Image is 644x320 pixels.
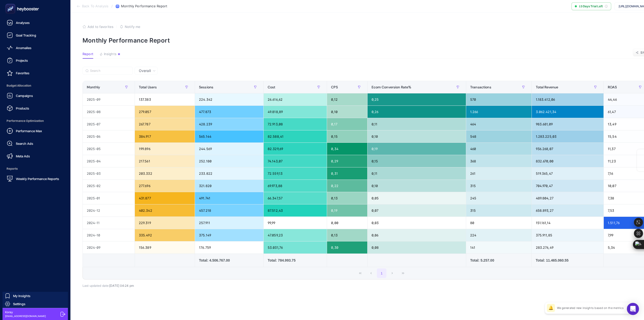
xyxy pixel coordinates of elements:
[120,25,140,29] button: Notify me
[83,130,135,143] div: 2025-06
[264,118,327,130] div: 72.913,08
[466,155,532,167] div: 368
[195,106,263,118] div: 477.873
[16,106,29,110] span: Products
[264,106,327,118] div: 49.818,89
[327,130,367,143] div: 0,15
[139,68,151,73] span: Overall
[83,241,135,254] div: 2024-09
[199,258,259,263] div: Total: 4.506.767.00
[532,241,604,254] div: 283.276,49
[135,167,195,180] div: 203.332
[331,85,338,89] span: CPS
[547,304,555,312] div: 🔔
[5,310,46,314] span: Koray
[327,217,367,229] div: 0,00
[4,126,66,136] a: Performance Max
[83,167,135,180] div: 2025-03
[557,306,624,310] p: We generated new insights based on the metrics
[264,204,327,217] div: 87.512,43
[5,314,46,318] span: [EMAIL_ADDRESS][DOMAIN_NAME]
[16,33,36,37] span: Goal Tracking
[199,85,213,89] span: Sessions
[16,58,28,62] span: Projects
[264,167,327,180] div: 72.559,13
[3,300,68,308] a: Settings
[195,229,263,241] div: 375.149
[83,229,135,241] div: 2024-10
[195,204,263,217] div: 457.218
[627,303,639,315] div: Open Intercom Messenger
[532,118,604,130] div: 983.681,09
[327,180,367,192] div: 0,22
[327,192,367,204] div: 0,13
[532,106,604,118] div: 3.062.421,34
[377,268,386,278] button: 1
[368,93,466,105] div: 0,25
[83,180,135,192] div: 2025-02
[4,174,66,184] a: Weekly Performance Reports
[109,284,134,288] span: [DATE] 04:24 pm
[135,93,195,105] div: 137.383
[368,229,466,241] div: 0,06
[4,103,66,113] a: Products
[4,68,66,78] a: Favorites
[327,106,367,118] div: 0,10
[83,155,135,167] div: 2025-04
[466,192,532,204] div: 245
[104,52,116,56] span: Insights
[264,229,327,241] div: 47.059,23
[466,130,532,143] div: 548
[4,81,66,91] span: Budget Allocation
[135,130,195,143] div: 384.917
[532,204,604,217] div: 658.893,27
[16,21,30,25] span: Analyses
[4,116,66,126] span: Performance Optimization
[83,143,135,155] div: 2025-05
[195,143,263,155] div: 244.569
[264,180,327,192] div: 69.973,88
[536,258,600,263] div: Total: 11.465.060.55
[327,155,367,167] div: 0,29
[16,141,33,146] span: Search Ads
[532,229,604,241] div: 375.911,85
[135,118,195,130] div: 267.787
[466,180,532,192] div: 315
[135,180,195,192] div: 277.696
[466,93,532,105] div: 570
[125,25,140,29] span: Notify me
[4,151,66,161] a: Meta Ads
[135,155,195,167] div: 217.561
[264,241,327,254] div: 53.031,76
[83,106,135,118] div: 2025-08
[121,4,167,8] span: Monthly Performance Report
[466,217,532,229] div: 80
[135,241,195,254] div: 156.389
[579,4,603,8] span: 13 Days Trial Left
[135,229,195,241] div: 335.492
[466,167,532,180] div: 261
[532,155,604,167] div: 832.670,00
[268,258,323,263] div: Total: 784.993.75
[13,294,30,298] span: My Insights
[195,217,263,229] div: 257.911
[195,118,263,130] div: 428.239
[536,85,558,89] span: Total Revenue
[4,164,66,174] span: Reports
[327,241,367,254] div: 0,30
[83,217,135,229] div: 2024-11
[4,43,66,53] a: Anomalies
[195,93,263,105] div: 224.342
[4,138,66,149] a: Search Ads
[532,143,604,155] div: 936.268,07
[135,106,195,118] div: 279.057
[264,130,327,143] div: 82.588,41
[3,292,68,300] a: My Insights
[195,192,263,204] div: 491.741
[327,229,367,241] div: 0,13
[135,143,195,155] div: 199.896
[13,302,25,306] span: Settings
[466,229,532,241] div: 224
[83,192,135,204] div: 2025-01
[195,241,263,254] div: 176.759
